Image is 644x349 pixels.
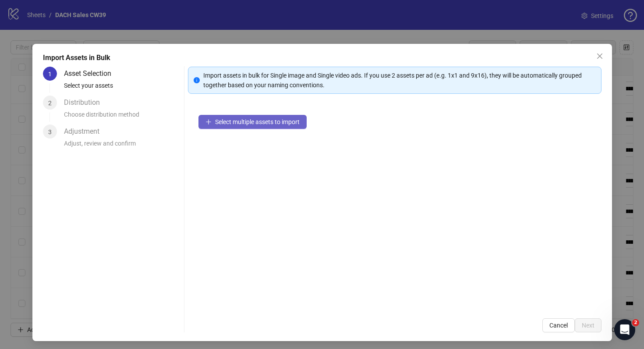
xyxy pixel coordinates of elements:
[64,96,107,110] div: Distribution
[64,81,181,96] div: Select your assets
[593,49,607,63] button: Close
[194,77,200,83] span: info-circle
[64,139,181,153] div: Adjust, review and confirm
[43,53,602,63] div: Import Assets in Bulk
[205,119,212,125] span: plus
[64,110,181,125] div: Choose distribution method
[64,125,106,139] div: Adjustment
[215,118,300,125] span: Select multiple assets to import
[542,318,575,332] button: Cancel
[575,318,602,332] button: Next
[48,71,52,78] span: 1
[549,322,568,329] span: Cancel
[48,128,52,135] span: 3
[198,115,307,129] button: Select multiple assets to import
[632,319,639,326] span: 2
[64,67,118,81] div: Asset Selection
[203,71,596,90] div: Import assets in bulk for Single image and Single video ads. If you use 2 assets per ad (e.g. 1x1...
[614,319,635,340] iframe: Intercom live chat
[48,100,52,107] span: 2
[596,53,603,60] span: close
